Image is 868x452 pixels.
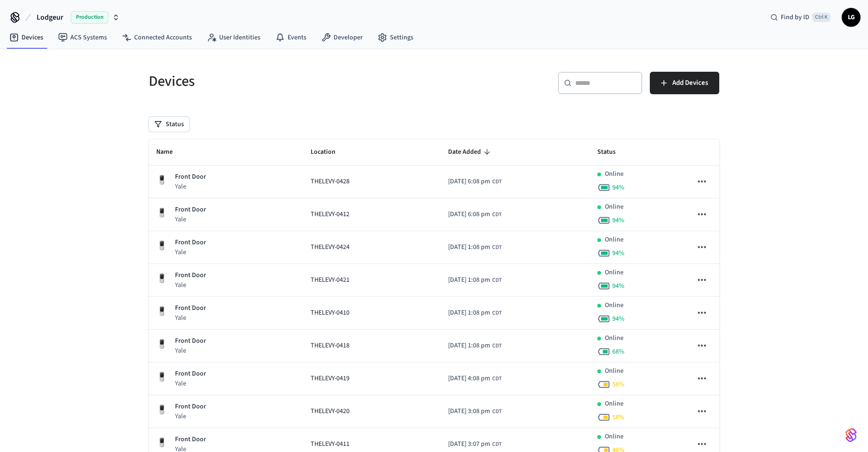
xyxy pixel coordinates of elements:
[156,240,168,251] img: Yale Assure Touchscreen Wifi Smart Lock, Satin Nickel, Front
[605,268,624,278] p: Online
[612,413,624,422] span: 58 %
[605,235,624,245] p: Online
[845,428,857,443] img: SeamLogoGradient.69752ec5.svg
[763,9,838,26] div: Find by IDCtrl K
[612,216,624,225] span: 94 %
[175,336,206,346] p: Front Door
[492,243,502,252] span: CDT
[370,29,421,46] a: Settings
[175,172,206,182] p: Front Door
[605,202,624,212] p: Online
[612,347,624,356] span: 68 %
[448,374,502,384] div: America/Chicago
[175,303,206,313] p: Front Door
[175,313,206,323] p: Yale
[448,341,502,351] div: America/Chicago
[175,205,206,215] p: Front Door
[175,379,206,388] p: Yale
[311,308,350,318] span: THELEVY-0410
[311,275,350,285] span: THELEVY-0421
[175,182,206,191] p: Yale
[605,301,624,310] p: Online
[175,435,206,444] p: Front Door
[314,29,370,46] a: Developer
[492,276,502,285] span: CDT
[448,210,502,219] div: America/Chicago
[492,375,502,383] span: CDT
[175,280,206,290] p: Yale
[448,242,502,252] div: America/Chicago
[492,407,502,416] span: CDT
[612,314,624,324] span: 94 %
[612,249,624,258] span: 94 %
[672,77,708,89] span: Add Devices
[448,341,490,351] span: [DATE] 1:08 pm
[175,215,206,224] p: Yale
[448,407,490,416] span: [DATE] 3:08 pm
[156,437,168,448] img: Yale Assure Touchscreen Wifi Smart Lock, Satin Nickel, Front
[156,339,168,350] img: Yale Assure Touchscreen Wifi Smart Lock, Satin Nickel, Front
[149,72,428,91] h5: Devices
[843,9,860,26] span: LG
[605,333,624,343] p: Online
[650,72,719,94] button: Add Devices
[492,178,502,186] span: CDT
[492,440,502,449] span: CDT
[311,242,350,252] span: THELEVY-0424
[71,11,108,23] span: Production
[156,207,168,218] img: Yale Assure Touchscreen Wifi Smart Lock, Satin Nickel, Front
[175,346,206,355] p: Yale
[492,309,502,317] span: CDT
[175,369,206,379] p: Front Door
[175,238,206,248] p: Front Door
[311,177,350,187] span: THELEVY-0428
[175,248,206,257] p: Yale
[311,145,348,159] span: Location
[448,407,502,416] div: America/Chicago
[114,29,199,46] a: Connected Accounts
[448,275,490,285] span: [DATE] 1:08 pm
[448,145,493,159] span: Date Added
[605,399,624,409] p: Online
[492,211,502,219] span: CDT
[448,374,490,384] span: [DATE] 4:08 pm
[156,273,168,284] img: Yale Assure Touchscreen Wifi Smart Lock, Satin Nickel, Front
[156,404,168,415] img: Yale Assure Touchscreen Wifi Smart Lock, Satin Nickel, Front
[268,29,314,46] a: Events
[37,12,63,23] span: Lodgeur
[612,281,624,291] span: 94 %
[175,271,206,280] p: Front Door
[311,374,350,384] span: THELEVY-0419
[311,210,350,219] span: THELEVY-0412
[612,380,624,389] span: 58 %
[311,341,350,351] span: THELEVY-0418
[448,308,502,318] div: America/Chicago
[175,402,206,412] p: Front Door
[448,177,502,187] div: America/Chicago
[781,13,809,22] span: Find by ID
[199,29,268,46] a: User Identities
[448,275,502,285] div: America/Chicago
[51,29,114,46] a: ACS Systems
[448,210,490,219] span: [DATE] 6:08 pm
[156,371,168,383] img: Yale Assure Touchscreen Wifi Smart Lock, Satin Nickel, Front
[448,177,490,187] span: [DATE] 6:08 pm
[812,13,830,22] span: Ctrl K
[597,145,628,159] span: Status
[448,439,490,449] span: [DATE] 3:07 pm
[2,29,51,46] a: Devices
[605,366,624,376] p: Online
[175,412,206,421] p: Yale
[156,306,168,317] img: Yale Assure Touchscreen Wifi Smart Lock, Satin Nickel, Front
[448,242,490,252] span: [DATE] 1:08 pm
[605,432,624,442] p: Online
[448,308,490,318] span: [DATE] 1:08 pm
[842,8,860,27] button: LG
[311,439,350,449] span: THELEVY-0411
[156,174,168,186] img: Yale Assure Touchscreen Wifi Smart Lock, Satin Nickel, Front
[605,169,624,179] p: Online
[149,117,190,132] button: Status
[448,439,502,449] div: America/Chicago
[311,407,350,416] span: THELEVY-0420
[612,183,624,192] span: 94 %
